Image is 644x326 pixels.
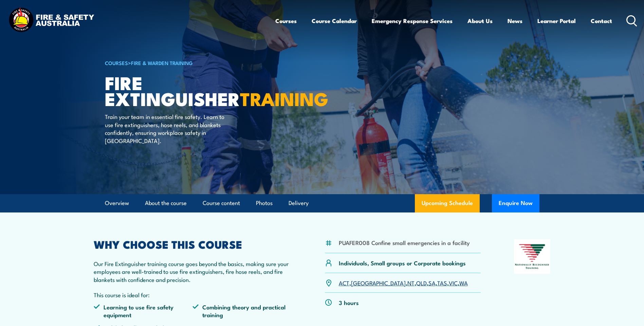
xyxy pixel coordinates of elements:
a: News [508,12,522,30]
a: Courses [275,12,297,30]
a: About Us [467,12,493,30]
a: SA [428,279,436,287]
a: WA [459,279,468,287]
h2: WHY CHOOSE THIS COURSE [94,239,292,249]
button: Enquire Now [492,194,539,212]
a: Delivery [289,194,309,212]
p: Train your team in essential fire safety. Learn to use fire extinguishers, hose reels, and blanke... [105,113,229,144]
a: QLD [416,279,427,287]
a: Emergency Response Services [372,12,453,30]
a: TAS [437,279,447,287]
a: NT [407,279,415,287]
a: COURSES [105,59,128,66]
a: ACT [339,279,349,287]
a: Overview [105,194,129,212]
a: [GEOGRAPHIC_DATA] [351,279,406,287]
a: About the course [145,194,187,212]
p: 3 hours [339,299,359,306]
img: Nationally Recognised Training logo. [514,239,551,274]
p: , , , , , , , [339,279,468,287]
a: VIC [449,279,458,287]
li: Combining theory and practical training [192,303,292,319]
h6: > [105,59,273,67]
a: Course Calendar [312,12,357,30]
p: This course is ideal for: [94,291,292,299]
a: Course content [203,194,240,212]
li: PUAFER008 Confine small emergencies in a facility [339,239,470,246]
strong: TRAINING [240,84,328,112]
a: Upcoming Schedule [415,194,480,212]
h1: Fire Extinguisher [105,75,273,106]
a: Contact [591,12,612,30]
a: Photos [256,194,273,212]
p: Individuals, Small groups or Corporate bookings [339,259,466,267]
a: Fire & Warden Training [131,59,193,66]
li: Learning to use fire safety equipment [94,303,193,319]
p: Our Fire Extinguisher training course goes beyond the basics, making sure your employees are well... [94,260,292,283]
a: Learner Portal [537,12,576,30]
